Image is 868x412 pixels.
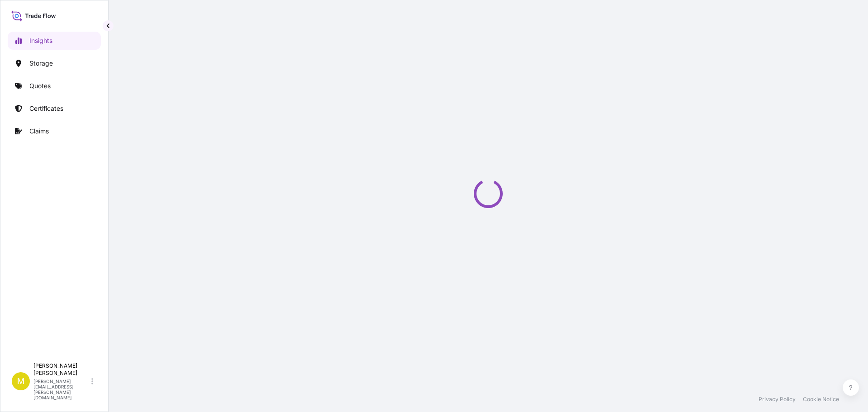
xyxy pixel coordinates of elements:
[8,32,101,50] a: Insights
[803,396,839,403] a: Cookie Notice
[29,59,53,68] p: Storage
[8,122,101,140] a: Claims
[759,396,796,403] a: Privacy Policy
[29,127,49,136] p: Claims
[29,36,52,45] p: Insights
[8,54,101,72] a: Storage
[33,379,90,400] p: [PERSON_NAME][EMAIL_ADDRESS][PERSON_NAME][DOMAIN_NAME]
[29,104,63,113] p: Certificates
[17,377,24,386] span: M
[29,81,51,90] p: Quotes
[8,77,101,95] a: Quotes
[33,362,90,377] p: [PERSON_NAME] [PERSON_NAME]
[8,99,101,118] a: Certificates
